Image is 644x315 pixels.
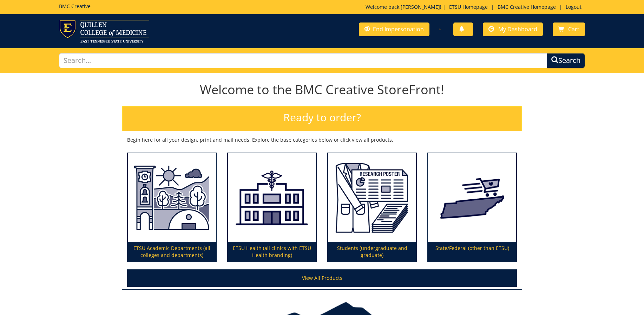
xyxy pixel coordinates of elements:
[328,242,416,262] p: Students (undergraduate and graduate)
[59,20,149,43] img: ETSU logo
[366,4,585,11] p: Welcome back, ! | | |
[401,4,440,10] a: [PERSON_NAME]
[428,153,516,242] img: State/Federal (other than ETSU)
[568,25,579,33] span: Cart
[228,242,316,262] p: ETSU Health (all clinics with ETSU Health branding)
[59,4,91,9] h5: BMC Creative
[228,153,316,242] img: ETSU Health (all clinics with ETSU Health branding)
[483,22,543,36] a: My Dashboard
[59,53,547,68] input: Search...
[446,4,491,10] a: ETSU Homepage
[122,83,522,97] h1: Welcome to the BMC Creative StoreFront!
[128,242,216,262] p: ETSU Academic Departments (all colleges and departments)
[128,153,216,242] img: ETSU Academic Departments (all colleges and departments)
[127,269,517,287] a: View All Products
[498,25,537,33] span: My Dashboard
[494,4,559,10] a: BMC Creative Homepage
[128,153,216,262] a: ETSU Academic Departments (all colleges and departments)
[328,153,416,242] img: Students (undergraduate and graduate)
[547,53,585,68] button: Search
[562,4,585,10] a: Logout
[553,22,585,36] a: Cart
[359,22,429,36] a: End Impersonation
[228,153,316,262] a: ETSU Health (all clinics with ETSU Health branding)
[328,153,416,262] a: Students (undergraduate and graduate)
[127,136,517,143] p: Begin here for all your design, print and mail needs. Explore the base categories below or click ...
[122,106,522,131] h2: Ready to order?
[428,153,516,262] a: State/Federal (other than ETSU)
[428,242,516,262] p: State/Federal (other than ETSU)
